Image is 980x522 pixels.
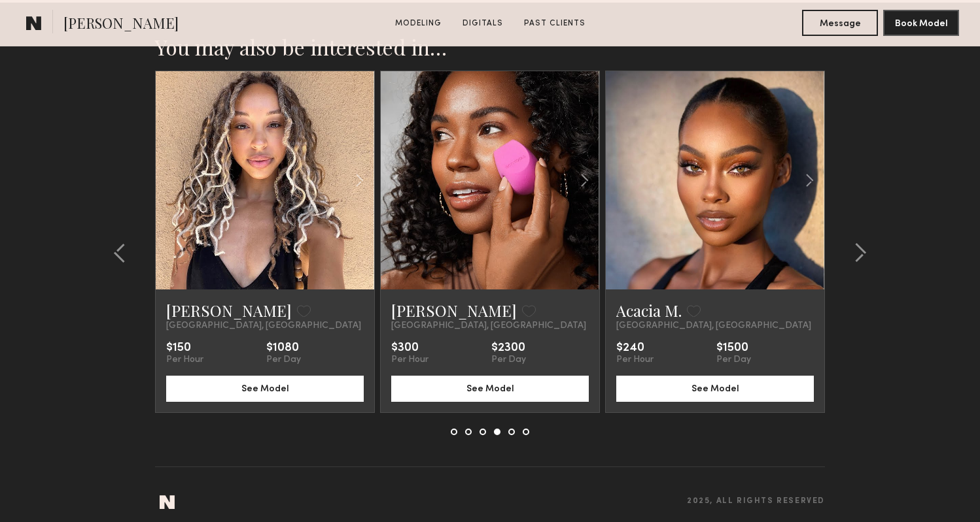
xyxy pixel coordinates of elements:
[166,300,292,321] a: [PERSON_NAME]
[266,342,301,355] div: $1080
[391,321,586,331] span: [GEOGRAPHIC_DATA], [GEOGRAPHIC_DATA]
[166,382,364,393] a: See Model
[802,10,878,36] button: Message
[491,342,526,355] div: $2300
[616,376,814,402] button: See Model
[391,382,589,393] a: See Model
[166,355,203,365] div: Per Hour
[391,300,517,321] a: [PERSON_NAME]
[166,321,361,331] span: [GEOGRAPHIC_DATA], [GEOGRAPHIC_DATA]
[616,342,654,355] div: $240
[155,34,825,60] h2: You may also be interested in…
[391,355,429,365] div: Per Hour
[491,355,526,365] div: Per Day
[616,300,682,321] a: Acacia M.
[716,355,751,365] div: Per Day
[519,18,591,29] a: Past Clients
[616,382,814,393] a: See Model
[391,342,429,355] div: $300
[390,18,447,29] a: Modeling
[716,342,751,355] div: $1500
[63,13,179,36] span: [PERSON_NAME]
[457,18,508,29] a: Digitals
[616,355,654,365] div: Per Hour
[166,342,203,355] div: $150
[883,17,959,28] a: Book Model
[687,497,825,506] span: 2025, all rights reserved
[266,355,301,365] div: Per Day
[391,376,589,402] button: See Model
[166,376,364,402] button: See Model
[883,10,959,36] button: Book Model
[616,321,811,331] span: [GEOGRAPHIC_DATA], [GEOGRAPHIC_DATA]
